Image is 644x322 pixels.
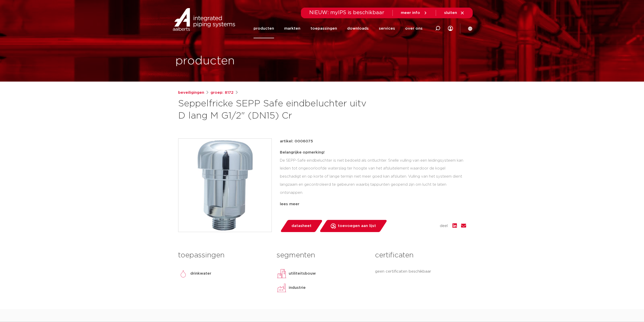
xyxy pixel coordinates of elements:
[280,201,466,207] div: lees meer
[405,19,423,38] a: over ons
[277,283,287,293] img: industrie
[444,11,465,15] a: sluiten
[178,269,188,279] img: drinkwater
[292,222,311,230] span: datasheet
[277,269,287,279] img: utiliteitsbouw
[379,19,395,38] a: services
[211,90,234,96] a: groep: 8172
[280,150,325,154] strong: Belangrijke opmerking!
[178,250,269,260] h3: toepassingen
[277,250,367,260] h3: segmenten
[440,223,448,229] span: deel:
[444,11,457,15] span: sluiten
[375,269,466,275] p: geen certificaten beschikbaar
[347,19,369,38] a: downloads
[284,19,300,38] a: markten
[401,11,420,15] span: meer info
[280,138,313,144] p: artikel: 0006075
[178,90,204,96] a: beveiligingen
[310,19,337,38] a: toepassingen
[338,222,376,230] span: toevoegen aan lijst
[280,148,466,199] div: De SEPP-Safe eindbeluchter is niet bedoeld als ontluchter. Snelle vulling van een leidingsysteem ...
[309,10,384,15] span: NIEUW: myIPS is beschikbaar
[289,285,306,291] p: industrie
[375,250,466,260] h3: certificaten
[178,139,272,232] img: Product Image for Seppelfricke SEPP Safe eindbeluchter uitv D lang M G1/2" (DN15) Cr
[289,271,316,277] p: utiliteitsbouw
[254,19,423,38] nav: Menu
[280,220,323,232] a: datasheet
[190,271,211,277] p: drinkwater
[401,11,428,15] a: meer info
[175,53,235,69] h1: producten
[178,98,368,122] h1: Seppelfricke SEPP Safe eindbeluchter uitv D lang M G1/2" (DN15) Cr
[254,19,274,38] a: producten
